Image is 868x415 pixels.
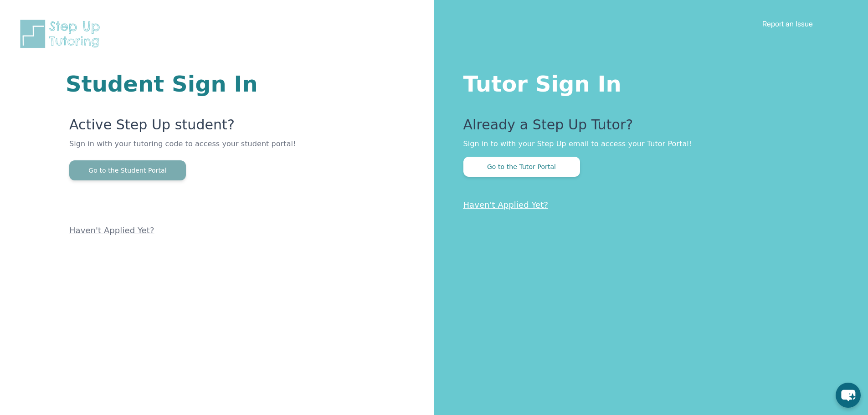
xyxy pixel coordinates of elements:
p: Sign in with your tutoring code to access your student portal! [69,138,325,160]
button: chat-button [836,383,861,408]
a: Go to the Tutor Portal [463,162,580,171]
img: Step Up Tutoring horizontal logo [18,18,106,50]
h1: Tutor Sign In [463,69,832,95]
button: Go to the Tutor Portal [463,157,580,177]
a: Go to the Student Portal [69,166,186,174]
p: Sign in to with your Step Up email to access your Tutor Portal! [463,138,832,149]
h1: Student Sign In [66,73,325,95]
p: Active Step Up student? [69,117,325,138]
a: Haven't Applied Yet? [463,200,549,210]
p: Already a Step Up Tutor? [463,117,832,138]
a: Haven't Applied Yet? [69,225,154,235]
button: Go to the Student Portal [69,160,186,180]
a: Report an Issue [762,19,813,28]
